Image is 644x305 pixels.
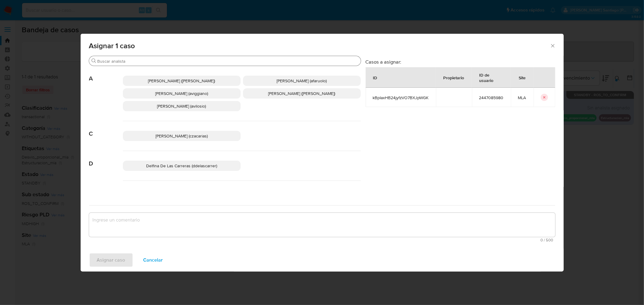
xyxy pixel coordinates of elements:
h3: Casos a asignar: [366,59,555,65]
span: Cancelar [143,253,163,267]
button: Cerrar ventana [550,43,555,48]
span: C [89,121,123,137]
span: [PERSON_NAME] (czacarias) [155,133,208,139]
button: Cancelar [136,253,171,267]
div: [PERSON_NAME] (czacarias) [123,131,241,141]
div: Delfina De Las Carreras (ddelascarrer) [123,161,241,171]
span: 2447085980 [479,95,504,100]
span: E [89,181,123,197]
div: assign-modal [81,34,564,272]
div: [PERSON_NAME] (aviggiano) [123,88,241,99]
span: A [89,66,123,82]
input: Buscar analista [98,58,358,64]
span: [PERSON_NAME] (avilosio) [157,103,206,109]
div: Site [512,70,533,85]
span: [PERSON_NAME] ([PERSON_NAME]) [148,78,215,84]
span: [PERSON_NAME] ([PERSON_NAME]) [268,90,335,96]
span: kBpIaxHB24jyfzVO7BXJpWGK [373,95,429,100]
div: [PERSON_NAME] ([PERSON_NAME]) [243,88,361,99]
span: MLA [518,95,526,100]
div: Propietario [436,70,472,85]
button: Buscar [91,58,96,63]
div: ID de usuario [472,68,511,87]
span: D [89,151,123,167]
span: Delfina De Las Carreras (ddelascarrer) [146,163,217,169]
button: icon-button [541,94,548,101]
div: [PERSON_NAME] ([PERSON_NAME]) [123,76,241,86]
div: [PERSON_NAME] (afaruolo) [243,76,361,86]
div: [PERSON_NAME] (avilosio) [123,101,241,111]
div: ID [366,70,385,85]
span: [PERSON_NAME] (aviggiano) [155,90,208,96]
span: [PERSON_NAME] (afaruolo) [277,78,327,84]
span: Máximo 500 caracteres [91,238,553,242]
span: Asignar 1 caso [89,42,550,49]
